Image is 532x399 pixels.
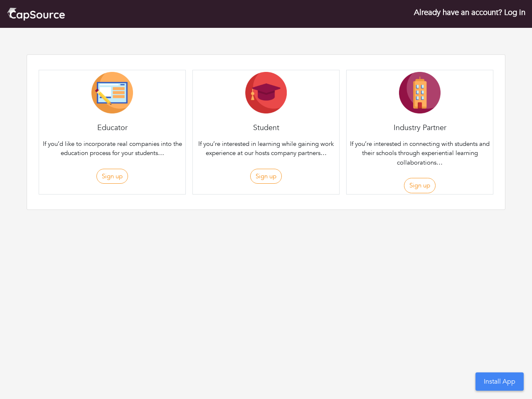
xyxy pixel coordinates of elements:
[399,72,441,113] img: Company-Icon-7f8a26afd1715722aa5ae9dc11300c11ceeb4d32eda0db0d61c21d11b95ecac6.png
[348,139,491,167] p: If you’re interested in connecting with students and their schools through experiential learning ...
[347,123,493,133] h4: Industry Partner
[414,7,525,18] a: Already have an account? Log in
[195,139,337,158] p: If you’re interested in learning while gaining work experience at our hosts company partners…
[475,372,524,391] button: Install App
[96,169,128,184] button: Sign up
[245,72,287,113] img: Student-Icon-6b6867cbad302adf8029cb3ecf392088beec6a544309a027beb5b4b4576828a8.png
[41,139,184,158] p: If you’d like to incorporate real companies into the education process for your students…
[7,7,65,21] img: cap_logo.png
[39,123,185,133] h4: Educator
[193,123,339,133] h4: Student
[250,169,282,184] button: Sign up
[91,72,133,113] img: Educator-Icon-31d5a1e457ca3f5474c6b92ab10a5d5101c9f8fbafba7b88091835f1a8db102f.png
[404,178,436,193] button: Sign up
